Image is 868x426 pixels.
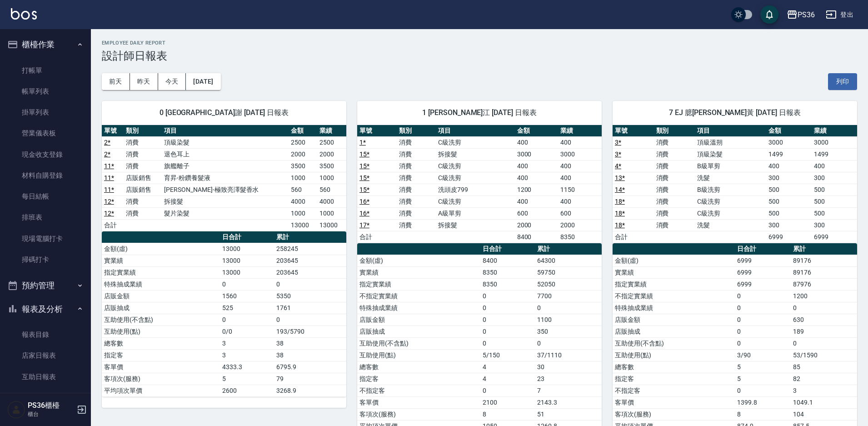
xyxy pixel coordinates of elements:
td: 合計 [357,231,397,243]
td: C級洗剪 [436,195,514,207]
td: 客項次(服務) [613,408,735,420]
td: C級洗剪 [436,172,514,184]
td: B級洗剪 [695,184,766,195]
td: 1761 [274,302,346,314]
th: 單號 [102,125,124,137]
button: [DATE] [186,73,220,90]
th: 累計 [791,243,857,255]
td: 1499 [812,148,857,160]
td: 總客數 [357,361,480,373]
td: 3000 [812,136,857,148]
td: 3268.9 [274,385,346,396]
td: 2000 [317,148,346,160]
td: 525 [220,302,274,314]
a: 材料自購登錄 [4,165,87,186]
h3: 設計師日報表 [102,50,857,62]
td: 6999 [735,255,791,266]
td: 指定客 [357,373,480,385]
td: 500 [812,184,857,195]
a: 現場電腦打卡 [4,228,87,249]
th: 金額 [766,125,812,137]
a: 掃碼打卡 [4,249,87,270]
th: 金額 [515,125,559,137]
td: 500 [812,195,857,207]
td: 5/150 [480,349,535,361]
td: 平均項次單價 [102,385,220,396]
td: 85 [791,361,857,373]
td: 37/1110 [535,349,602,361]
th: 業績 [558,125,602,137]
td: 不指定實業績 [357,290,480,302]
td: 8 [735,408,791,420]
td: C級洗剪 [436,136,514,148]
a: 帳單列表 [4,81,87,102]
td: 消費 [397,160,436,172]
td: 0 [791,302,857,314]
a: 每日結帳 [4,186,87,207]
td: 6795.9 [274,361,346,373]
td: 0 [480,385,535,396]
td: 400 [558,195,602,207]
td: 客項次(服務) [102,373,220,385]
td: 消費 [654,172,695,184]
td: 總客數 [613,361,735,373]
td: 不指定實業績 [613,290,735,302]
td: 客單價 [102,361,220,373]
td: 特殊抽成業績 [357,302,480,314]
td: 189 [791,326,857,337]
td: 8 [480,408,535,420]
td: 店販抽成 [102,302,220,314]
td: 30 [535,361,602,373]
button: 登出 [822,6,857,23]
td: 洗頭皮799 [436,184,514,195]
td: 消費 [124,160,162,172]
td: 13000 [289,219,318,231]
td: 5350 [274,290,346,302]
td: 193/5790 [274,326,346,337]
span: 0 [GEOGRAPHIC_DATA]謝 [DATE] 日報表 [113,108,335,117]
td: 1200 [515,184,559,195]
td: 總客數 [102,337,220,349]
td: 消費 [397,195,436,207]
span: 1 [PERSON_NAME]江 [DATE] 日報表 [368,108,591,117]
td: 53/1590 [791,349,857,361]
td: 1200 [791,290,857,302]
td: 3000 [558,148,602,160]
td: 1150 [558,184,602,195]
td: 3000 [515,148,559,160]
td: 2143.3 [535,396,602,408]
td: 店販銷售 [124,172,162,184]
td: 1560 [220,290,274,302]
td: 消費 [397,136,436,148]
th: 業績 [812,125,857,137]
td: 消費 [397,219,436,231]
button: PS36 [783,5,818,24]
td: 金額(虛) [357,255,480,266]
table: a dense table [102,125,346,231]
td: 洗髮 [695,172,766,184]
td: 5 [735,373,791,385]
td: 89176 [791,266,857,278]
td: 400 [515,172,559,184]
td: 髮片染髮 [162,207,288,219]
td: 消費 [397,172,436,184]
td: 店販金額 [613,314,735,326]
td: 79 [274,373,346,385]
button: 預約管理 [4,274,87,297]
td: 1000 [289,172,318,184]
button: 前天 [102,73,130,90]
td: 8350 [480,278,535,290]
td: 4 [480,373,535,385]
td: 3 [220,349,274,361]
a: 打帳單 [4,60,87,81]
th: 類別 [397,125,436,137]
td: 560 [317,184,346,195]
th: 單號 [357,125,397,137]
td: 13000 [220,266,274,278]
td: 頂級染髮 [695,148,766,160]
td: 51 [535,408,602,420]
td: 7700 [535,290,602,302]
td: 1049.1 [791,396,857,408]
td: 500 [766,184,812,195]
button: 今天 [158,73,186,90]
